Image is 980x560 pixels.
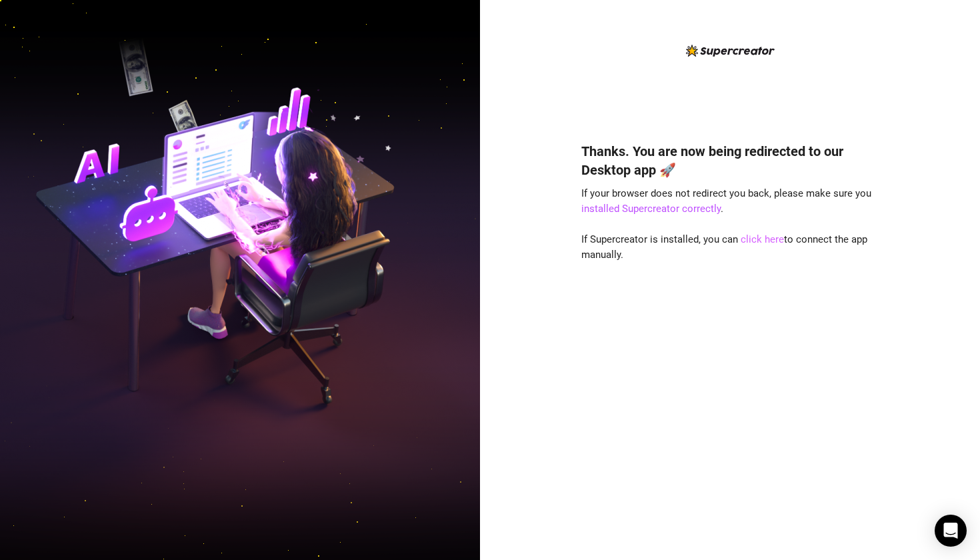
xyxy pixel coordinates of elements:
img: logo-BBDzfeDw.svg [686,45,775,57]
a: installed Supercreator correctly [581,203,721,215]
h4: Thanks. You are now being redirected to our Desktop app 🚀 [581,142,879,179]
span: If your browser does not redirect you back, please make sure you . [581,187,871,215]
span: If Supercreator is installed, you can to connect the app manually. [581,233,867,261]
div: Open Intercom Messenger [935,515,967,547]
a: click here [741,233,784,245]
